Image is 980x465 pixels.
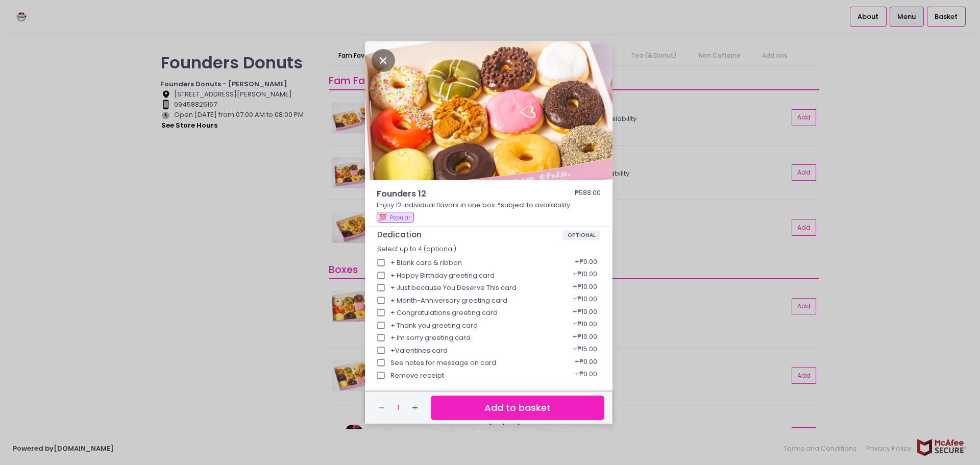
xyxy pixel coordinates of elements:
[379,212,387,222] span: 💯
[377,230,562,239] span: Dedication
[569,291,600,310] div: + ₱10.00
[575,188,601,200] div: ₱588.00
[431,396,604,421] button: Add to basket
[377,188,545,200] span: Founders 12
[372,55,395,65] button: Close
[377,200,601,210] p: Enjoy 12 individual flavors in one box. *subject to availability
[569,328,600,348] div: + ₱10.00
[569,278,600,298] div: + ₱10.00
[569,341,600,360] div: + ₱15.00
[390,214,410,222] span: Popular
[562,230,601,240] span: OPTIONAL
[569,316,600,335] div: + ₱10.00
[571,253,600,273] div: + ₱0.00
[377,244,456,253] span: Select up to 4 (optional)
[569,266,600,285] div: + ₱10.00
[365,41,612,180] img: Founders 12
[569,303,600,323] div: + ₱10.00
[571,353,600,373] div: + ₱0.00
[571,366,600,385] div: + ₱0.00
